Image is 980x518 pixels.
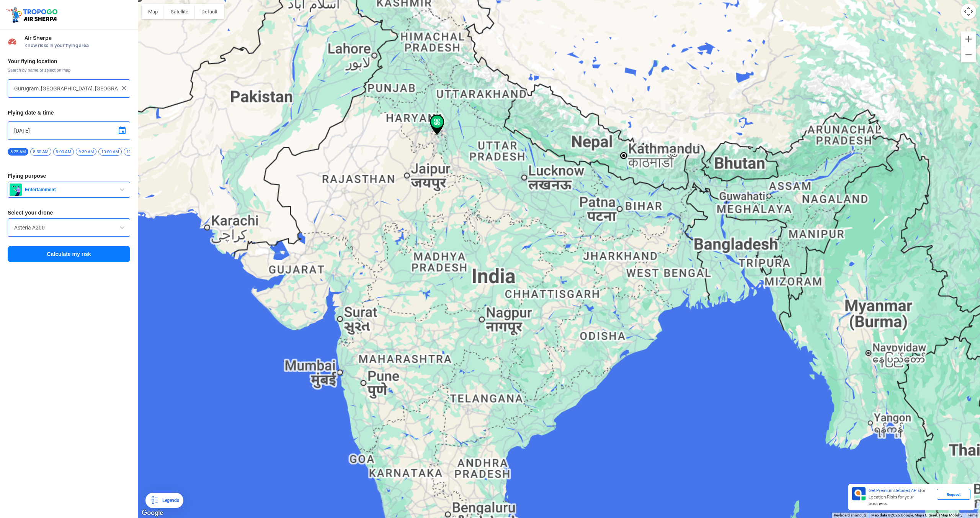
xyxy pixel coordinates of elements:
[8,210,130,215] h3: Select your drone
[869,488,920,493] span: Get Premium Detailed APIs
[24,43,130,49] span: Know risks in your flying area
[8,37,17,46] img: Risk Scores
[8,148,28,156] span: 8:25 AM
[8,67,130,73] span: Search by name or select on map
[961,31,976,47] button: Zoom in
[140,508,165,518] img: Google
[871,513,962,517] span: Map data ©2025 Google, Mapa GISrael, TMap Mobility
[10,184,22,196] img: enterteinment.png
[120,84,128,92] img: ic_close.png
[14,84,118,93] input: Search your flying location
[8,182,130,198] button: Entertainment
[164,4,195,19] button: Show satellite imagery
[142,4,164,19] button: Show street map
[961,4,976,19] button: Map camera controls
[76,148,96,156] span: 9:30 AM
[866,487,937,507] div: for Location Risks for your business.
[6,6,60,23] img: ic_tgdronemaps.svg
[159,496,179,505] div: Legends
[834,513,867,518] button: Keyboard shortcuts
[140,508,165,518] a: Open this area in Google Maps (opens a new window)
[14,223,124,232] input: Search by name or Brand
[852,487,866,500] img: Premium APIs
[937,489,970,500] div: Request
[150,496,159,505] img: Legends
[30,148,51,156] span: 8:30 AM
[124,148,147,156] span: 10:30 AM
[967,513,978,517] a: Terms
[8,173,130,179] h3: Flying purpose
[8,246,130,262] button: Calculate my risk
[22,187,118,193] span: Entertainment
[24,35,130,41] span: Air Sherpa
[14,126,124,135] input: Select Date
[961,47,976,62] button: Zoom out
[53,148,74,156] span: 9:00 AM
[8,110,130,115] h3: Flying date & time
[8,59,130,64] h3: Your flying location
[98,148,121,156] span: 10:00 AM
